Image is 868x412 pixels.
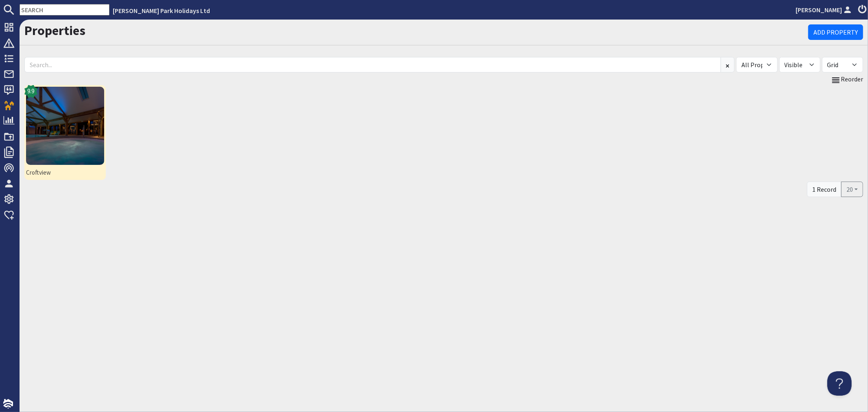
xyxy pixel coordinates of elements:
iframe: Toggle Customer Support [827,371,852,396]
span: 9.9 [28,87,35,96]
div: 1 Record [807,182,842,197]
img: staytech_i_w-64f4e8e9ee0a9c174fd5317b4b171b261742d2d393467e5bdba4413f4f884c10.svg [3,399,13,409]
a: [PERSON_NAME] [796,5,853,15]
a: Properties [24,22,85,39]
input: SEARCH [20,4,109,15]
a: Reorder [831,74,863,85]
img: Croftview's icon [26,87,104,165]
a: [PERSON_NAME] Park Holidays Ltd [113,7,210,15]
button: 20 [841,182,863,197]
a: Croftview9.9 [24,85,106,180]
span: Croftview [26,168,104,178]
a: Add Property [808,24,863,40]
input: Search... [24,57,721,72]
